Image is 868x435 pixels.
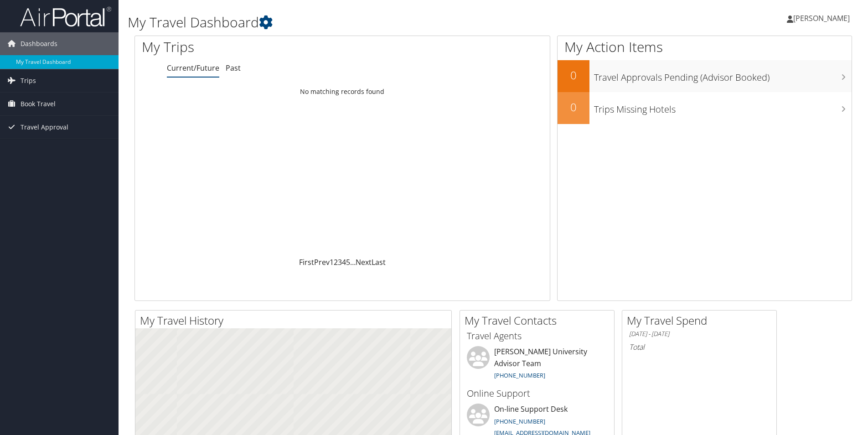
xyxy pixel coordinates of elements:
[462,346,612,383] li: [PERSON_NAME] University Advisor Team
[372,257,386,267] a: Last
[21,69,36,92] span: Trips
[346,257,350,267] a: 5
[226,63,241,73] a: Past
[135,83,550,100] td: No matching records found
[342,257,346,267] a: 4
[128,13,615,32] h1: My Travel Dashboard
[334,257,338,267] a: 2
[142,37,370,57] h1: My Trips
[594,67,852,84] h3: Travel Approvals Pending (Advisor Booked)
[167,63,219,73] a: Current/Future
[793,13,850,23] span: [PERSON_NAME]
[627,313,776,328] h2: My Travel Spend
[594,98,852,116] h3: Trips Missing Hotels
[21,93,56,115] span: Book Travel
[558,99,589,115] h2: 0
[465,313,614,328] h2: My Travel Contacts
[356,257,372,267] a: Next
[21,32,57,55] span: Dashboards
[20,6,111,27] img: airportal-logo.png
[787,5,859,32] a: [PERSON_NAME]
[21,116,68,139] span: Travel Approval
[338,257,342,267] a: 3
[299,257,314,267] a: First
[140,313,451,328] h2: My Travel History
[558,67,589,83] h2: 0
[558,92,852,124] a: 0Trips Missing Hotels
[629,342,770,352] h6: Total
[494,417,545,425] a: [PHONE_NUMBER]
[558,60,852,92] a: 0Travel Approvals Pending (Advisor Booked)
[314,257,330,267] a: Prev
[629,330,770,338] h6: [DATE] - [DATE]
[467,330,607,342] h3: Travel Agents
[330,257,334,267] a: 1
[350,257,356,267] span: …
[494,371,545,379] a: [PHONE_NUMBER]
[467,387,607,400] h3: Online Support
[558,37,852,57] h1: My Action Items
